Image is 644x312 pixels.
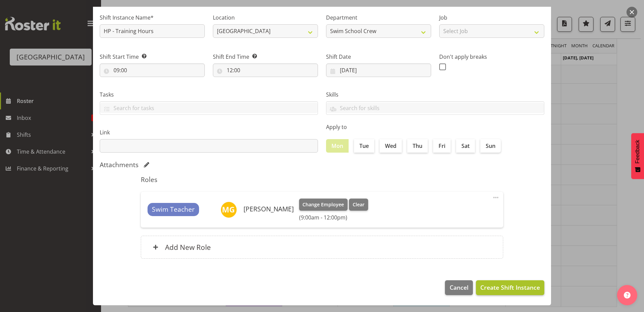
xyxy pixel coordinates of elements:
h6: [PERSON_NAME] [244,205,294,213]
img: help-xxl-2.png [624,292,631,298]
label: Thu [407,139,428,153]
h6: Add New Role [165,243,211,252]
button: Change Employee [299,199,348,211]
label: Location [213,14,318,22]
span: Cancel [450,283,469,292]
img: maia-garrett11963.jpg [221,202,237,218]
label: Sun [480,139,501,153]
label: Job [439,14,544,22]
label: Shift Start Time [100,53,205,61]
span: Feedback [635,140,641,163]
button: Create Shift Instance [476,280,544,295]
label: Shift Instance Name* [100,14,205,22]
span: Swim Teacher [152,205,195,214]
button: Cancel [445,280,473,295]
h5: Roles [141,176,503,184]
label: Link [100,128,318,136]
button: Clear [349,199,368,211]
label: Department [326,14,431,22]
span: Change Employee [302,201,344,208]
label: Fri [433,139,451,153]
input: Search for tasks [100,103,318,113]
label: Tue [354,139,374,153]
label: Skills [326,90,544,99]
label: Shift Date [326,53,431,61]
span: Create Shift Instance [480,283,540,292]
input: Click to select... [213,63,318,77]
label: Sat [456,139,475,153]
label: Mon [326,139,349,153]
input: Shift Instance Name [100,24,205,38]
label: Don't apply breaks [439,53,544,61]
input: Click to select... [100,63,205,77]
button: Feedback - Show survey [631,133,644,179]
label: Wed [380,139,402,153]
h5: Attachments [100,161,138,169]
label: Tasks [100,90,318,99]
label: Shift End Time [213,53,318,61]
label: Apply to [326,123,544,131]
h6: (9:00am - 12:00pm) [299,214,368,221]
input: Click to select... [326,63,431,77]
input: Search for skills [326,103,544,113]
span: Clear [353,201,364,208]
